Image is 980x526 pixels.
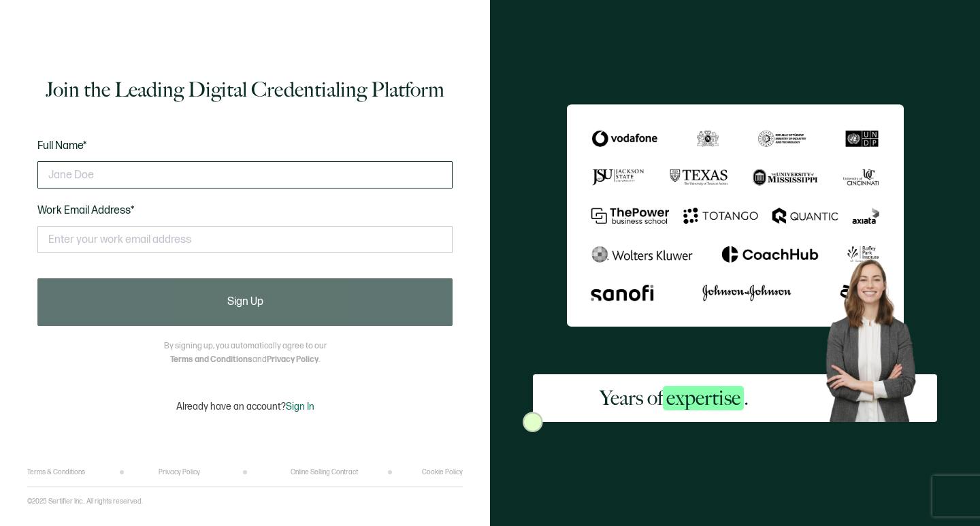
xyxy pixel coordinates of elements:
p: ©2025 Sertifier Inc.. All rights reserved. [27,497,143,506]
h2: Years of . [600,384,749,412]
input: Enter your work email address [37,226,453,253]
a: Online Selling Contract [291,468,358,476]
a: Terms & Conditions [27,468,85,476]
span: expertise [663,386,744,410]
button: Sign Up [37,278,453,326]
img: Sertifier Signup [523,412,543,432]
span: Full Name* [37,139,87,152]
p: By signing up, you automatically agree to our and . [164,340,327,367]
p: Already have an account? [176,401,314,412]
a: Privacy Policy [267,355,318,365]
img: Sertifier Signup - Years of <span class="strong-h">expertise</span>. Hero [816,251,937,421]
h1: Join the Leading Digital Credentialing Platform [46,76,444,103]
a: Terms and Conditions [170,355,252,365]
span: Sign Up [227,297,263,308]
input: Jane Doe [37,161,453,188]
span: Sign In [286,401,314,412]
img: Sertifier Signup - Years of <span class="strong-h">expertise</span>. [567,104,904,326]
a: Cookie Policy [422,468,463,476]
a: Privacy Policy [159,468,200,476]
span: Work Email Address* [37,204,135,217]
